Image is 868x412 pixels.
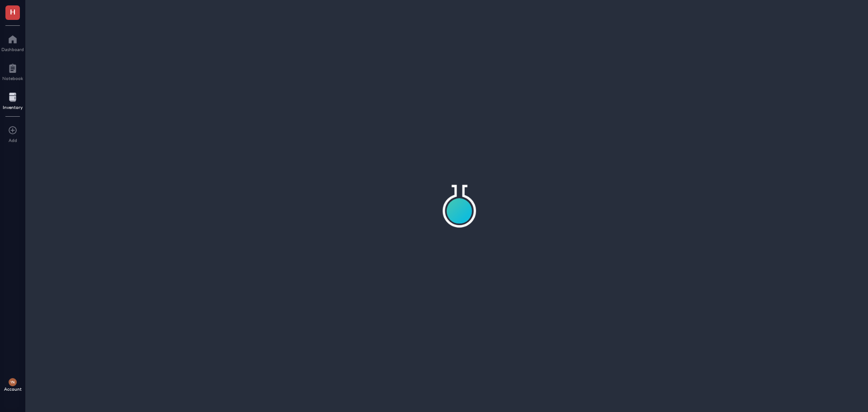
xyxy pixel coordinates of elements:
div: Dashboard [1,47,24,52]
a: Inventory [3,90,23,110]
div: Inventory [3,104,23,110]
div: Account [4,386,22,392]
div: Add [9,137,17,143]
span: YN [10,380,15,384]
a: Notebook [2,61,23,81]
span: H [10,6,15,17]
a: Dashboard [1,32,24,52]
div: Notebook [2,76,23,81]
